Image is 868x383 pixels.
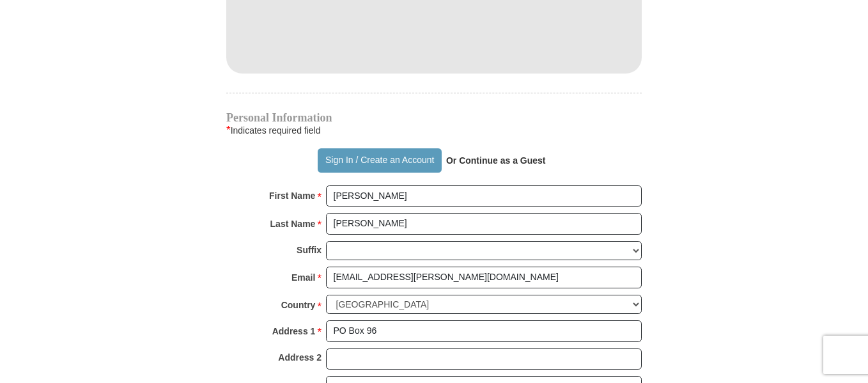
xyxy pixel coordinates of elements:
strong: Suffix [297,241,322,259]
button: Sign In / Create an Account [318,148,441,173]
strong: First Name [269,187,315,205]
strong: Address 2 [278,348,322,366]
h4: Personal Information [226,113,642,123]
strong: Address 1 [272,322,316,340]
strong: Email [291,269,315,286]
strong: Last Name [270,215,316,233]
strong: Country [281,296,316,314]
strong: Or Continue as a Guest [446,155,546,166]
div: Indicates required field [226,123,642,138]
